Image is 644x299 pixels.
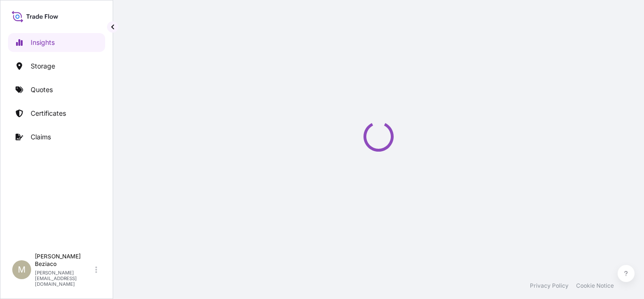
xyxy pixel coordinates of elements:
[35,253,93,268] p: [PERSON_NAME] Beziaco
[18,265,25,274] span: M
[8,57,105,76] a: Storage
[31,85,53,94] p: Quotes
[8,80,105,99] a: Quotes
[31,109,66,118] p: Certificates
[8,33,105,52] a: Insights
[8,128,105,146] a: Claims
[31,38,55,47] p: Insights
[31,132,51,142] p: Claims
[530,282,569,290] a: Privacy Policy
[31,61,55,71] p: Storage
[35,270,93,287] p: [PERSON_NAME][EMAIL_ADDRESS][DOMAIN_NAME]
[576,282,614,290] a: Cookie Notice
[8,104,105,123] a: Certificates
